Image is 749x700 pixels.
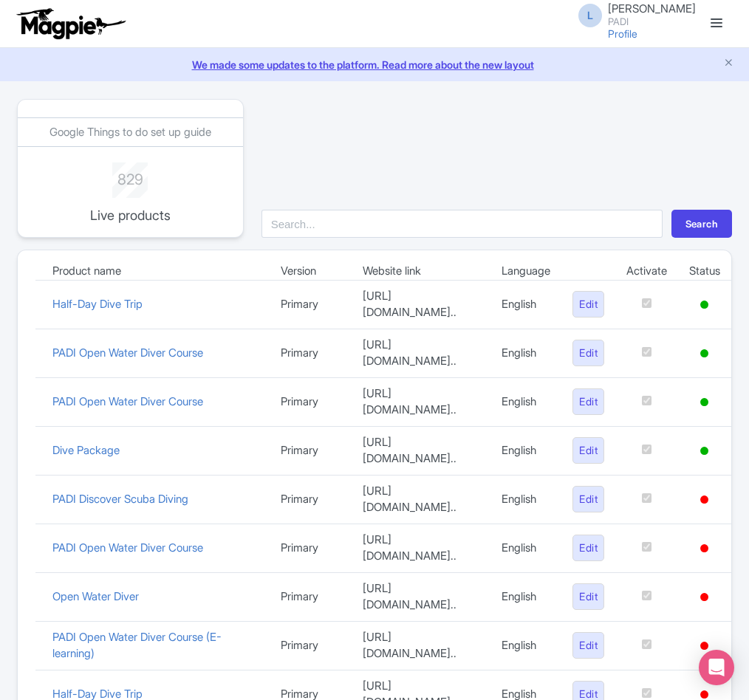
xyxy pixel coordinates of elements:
[270,572,352,621] td: Primary
[52,297,143,311] a: Half-Day Dive Trip
[723,55,734,72] button: Close announcement
[352,572,490,621] td: [URL][DOMAIN_NAME]..
[270,329,352,377] td: Primary
[490,475,561,524] td: English
[41,262,270,280] td: Product name
[52,589,139,603] a: Open Water Diver
[270,280,352,329] td: Primary
[270,377,352,426] td: Primary
[13,7,128,40] img: logo-ab69f6fb50320c5b225c76a69d11143b.png
[52,492,188,506] a: PADI Discover Scuba Diving
[572,388,604,416] a: Edit
[261,210,663,238] input: Search...
[490,262,561,280] td: Language
[52,541,203,555] a: PADI Open Water Diver Course
[87,205,173,225] p: Live products
[608,17,696,27] small: PADI
[270,475,352,524] td: Primary
[270,426,352,475] td: Primary
[671,210,732,238] button: Search
[572,583,604,611] a: Edit
[270,262,352,280] td: Version
[570,3,696,27] a: L [PERSON_NAME] PADI
[352,621,490,670] td: [URL][DOMAIN_NAME]..
[608,27,637,40] a: Profile
[52,630,222,661] a: PADI Open Water Diver Course (E-learning)
[352,377,490,426] td: [URL][DOMAIN_NAME]..
[9,57,740,72] a: We made some updates to the platform. Read more about the new layout
[352,426,490,475] td: [URL][DOMAIN_NAME]..
[352,475,490,524] td: [URL][DOMAIN_NAME]..
[490,329,561,377] td: English
[352,262,490,280] td: Website link
[352,280,490,329] td: [URL][DOMAIN_NAME]..
[578,4,602,27] span: L
[270,621,352,670] td: Primary
[572,486,604,513] a: Edit
[490,377,561,426] td: English
[490,426,561,475] td: English
[699,650,734,685] div: Open Intercom Messenger
[490,572,561,621] td: English
[49,125,211,139] a: Google Things to do set up guide
[352,524,490,572] td: [URL][DOMAIN_NAME]..
[490,524,561,572] td: English
[572,437,604,464] a: Edit
[87,162,173,191] div: 829
[270,524,352,572] td: Primary
[572,632,604,659] a: Edit
[52,346,203,360] a: PADI Open Water Diver Course
[572,340,604,367] a: Edit
[608,1,696,16] span: [PERSON_NAME]
[52,394,203,408] a: PADI Open Water Diver Course
[52,443,120,457] a: Dive Package
[615,262,678,280] td: Activate
[572,291,604,318] a: Edit
[352,329,490,377] td: [URL][DOMAIN_NAME]..
[490,280,561,329] td: English
[490,621,561,670] td: English
[678,262,731,280] td: Status
[572,535,604,562] a: Edit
